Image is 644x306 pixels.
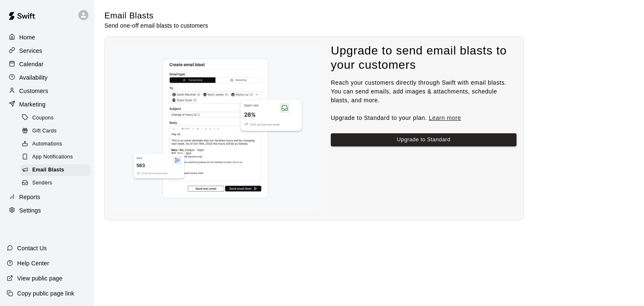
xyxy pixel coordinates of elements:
p: Settings [19,206,41,215]
div: Email Blasts [20,164,91,176]
span: Automations [32,140,62,148]
p: Calendar [19,60,44,68]
a: App Notifications [20,151,94,164]
span: Email Blasts [32,166,64,174]
a: Coupons [20,112,94,124]
div: Senders [20,177,91,189]
p: Copy public page link [17,289,74,298]
h4: Upgrade to send email blasts to your customers [331,44,517,73]
a: Automations [20,138,94,151]
p: Help Center [17,259,49,267]
span: Senders [32,179,52,187]
p: Services [19,47,42,55]
a: Home [7,31,88,44]
span: Gift Cards [32,127,57,135]
div: Coupons [20,112,91,124]
a: Services [7,44,88,57]
span: Reach your customers directly through Swift with email blasts. You can send emails, add images & ... [331,79,506,121]
a: Email Blasts [20,164,94,177]
div: Gift Cards [20,125,91,137]
div: App Notifications [20,151,91,163]
a: Reports [7,191,88,203]
img: Nothing to see here [112,44,324,214]
p: Send one-off email blasts to customers [104,21,208,30]
p: Contact Us [17,244,47,252]
a: Availability [7,71,88,84]
span: App Notifications [32,153,73,161]
div: Automations [20,138,91,150]
a: Learn more [429,114,461,121]
p: Home [19,33,35,41]
a: Senders [20,177,94,190]
a: Gift Cards [20,124,94,137]
a: Marketing [7,98,88,111]
p: Reports [19,193,40,201]
p: Marketing [19,100,46,109]
h5: Email Blasts [104,10,208,21]
p: View public page [17,274,62,283]
span: Coupons [32,114,54,122]
button: Upgrade to Standard [331,133,517,146]
p: Availability [19,73,48,82]
a: Settings [7,204,88,217]
a: Calendar [7,58,88,70]
a: Customers [7,85,88,97]
p: Customers [19,87,48,95]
